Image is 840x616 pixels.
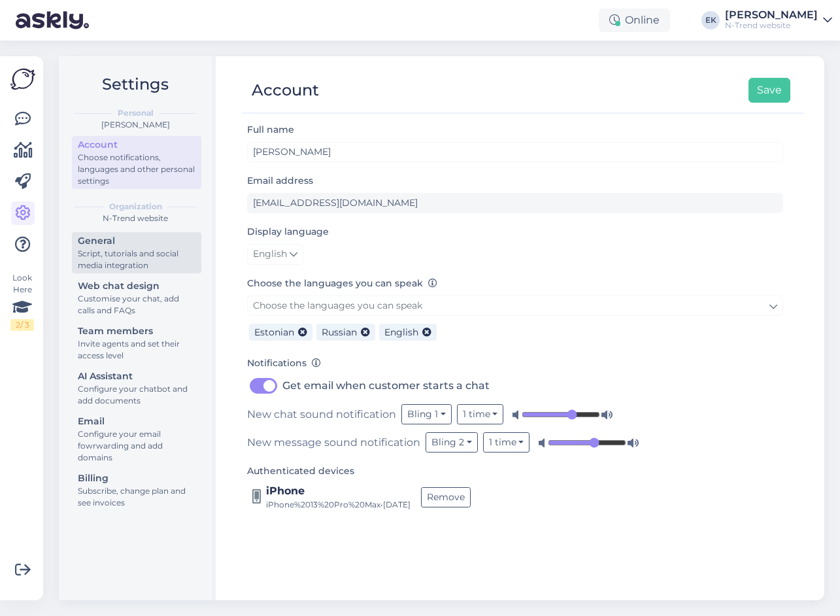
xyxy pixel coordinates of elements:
[421,487,471,507] button: Remove
[384,326,418,338] span: English
[253,247,287,262] span: English
[72,136,201,189] a: AccountChoose notifications, languages and other personal settings
[72,277,201,318] a: Web chat designCustomise your chat, add calls and FAQs
[247,356,321,370] label: Notifications
[282,375,490,396] label: Get email when customer starts a chat
[78,138,195,152] div: Account
[247,123,294,137] label: Full name
[247,142,783,162] input: Enter name
[69,213,201,224] div: N-Trend website
[748,78,790,103] button: Save
[254,326,294,338] span: Estonian
[72,413,201,466] a: EmailConfigure your email fowrwarding and add domains
[401,404,452,424] button: Bling 1
[322,326,357,338] span: Russian
[247,296,783,316] a: Choose the languages you can speak
[78,415,195,428] div: Email
[725,20,818,31] div: N-Trend website
[247,464,354,478] label: Authenticated devices
[78,152,195,187] div: Choose notifications, languages and other personal settings
[701,11,720,29] div: EK
[253,299,422,311] span: Choose the languages you can speak
[78,383,195,407] div: Configure your chatbot and add documents
[78,324,195,338] div: Team members
[457,404,504,424] button: 1 time
[266,483,411,499] div: iPhone
[72,368,201,409] a: AI AssistantConfigure your chatbot and add documents
[483,432,530,453] button: 1 time
[78,234,195,248] div: General
[69,119,201,131] div: [PERSON_NAME]
[247,277,437,290] label: Choose the languages you can speak
[599,9,670,32] div: Online
[69,72,201,97] h2: Settings
[78,369,195,383] div: AI Assistant
[78,338,195,362] div: Invite agents and set their access level
[10,319,34,331] div: 2 / 3
[78,293,195,317] div: Customise your chat, add calls and FAQs
[109,201,162,213] b: Organization
[78,485,195,509] div: Subscribe, change plan and see invoices
[10,272,34,331] div: Look Here
[72,322,201,364] a: Team membersInvite agents and set their access level
[252,78,319,103] div: Account
[72,470,201,511] a: BillingSubscribe, change plan and see invoices
[78,279,195,293] div: Web chat design
[247,244,303,265] a: English
[266,499,411,511] div: iPhone%2013%20Pro%20Max • [DATE]
[426,432,478,453] button: Bling 2
[247,225,329,239] label: Display language
[725,10,818,20] div: [PERSON_NAME]
[78,248,195,271] div: Script, tutorials and social media integration
[78,428,195,464] div: Configure your email fowrwarding and add domains
[725,10,832,31] a: [PERSON_NAME]N-Trend website
[247,404,783,424] div: New chat sound notification
[247,174,313,188] label: Email address
[78,471,195,485] div: Billing
[10,67,35,92] img: Askly Logo
[118,107,154,119] b: Personal
[72,232,201,273] a: GeneralScript, tutorials and social media integration
[247,432,783,453] div: New message sound notification
[247,193,783,213] input: Enter email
